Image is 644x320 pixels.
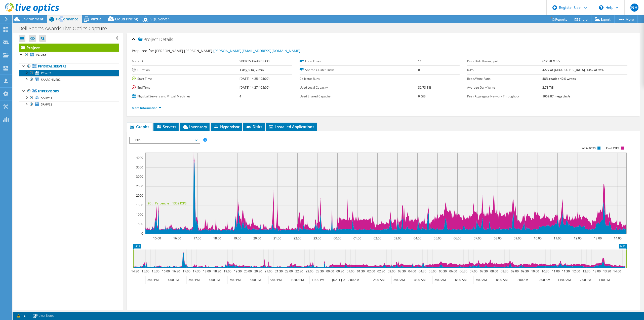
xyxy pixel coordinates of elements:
text: 16:00 [162,269,170,273]
span: Inventory [182,124,207,129]
text: 14:00 [613,269,621,273]
text: 17:30 [193,269,200,273]
text: 04:00 [414,236,421,240]
label: Used Shared Capacity [300,94,418,99]
text: 15:00 [153,236,161,240]
text: 02:30 [377,269,385,273]
span: Servers [156,124,176,129]
text: 15:00 [142,269,149,273]
text: 22:30 [295,269,303,273]
span: Hypervisor [213,124,239,129]
text: 03:00 [388,269,395,273]
label: Prepared for: [132,48,154,53]
span: SAHVS2 [41,102,52,106]
label: Collector Runs [300,76,418,81]
text: Read IOPS [606,147,620,150]
text: 05:00 [434,236,441,240]
b: 4 [239,94,241,98]
label: Physical Servers and Virtual Machines [132,94,239,99]
text: 01:00 [353,236,361,240]
a: SAHVS2 [19,101,119,108]
text: 14:00 [614,236,622,240]
label: Local Disks [300,59,418,64]
label: Average Daily Write [467,85,542,90]
text: 95th Percentile = 1352 IOPS [148,201,187,205]
span: Project [138,37,158,42]
text: 12:00 [572,269,580,273]
a: Share [571,15,591,23]
text: 05:00 [429,269,436,273]
text: 17:00 [193,236,201,240]
b: [DATE] 14:25 (-05:00) [239,77,269,81]
span: Virtual [91,17,102,21]
b: 11 [418,59,422,63]
label: Start Time [132,76,239,81]
text: 21:00 [273,236,281,240]
span: Performance [56,17,78,21]
text: 09:00 [514,236,521,240]
b: 1 day, 0 hr, 2 min [239,68,264,72]
a: 1 [14,313,29,319]
a: Project [19,44,119,52]
b: 1059.87 megabits/s [542,94,571,98]
text: 22:00 [285,269,293,273]
text: 10:30 [542,269,549,273]
span: PC-262 [41,71,51,75]
span: SQL Server [150,17,169,21]
text: 2500 [136,184,143,188]
b: 0 [418,68,420,72]
text: 22:00 [294,236,301,240]
text: 12:00 [574,236,582,240]
text: 3000 [136,174,143,179]
text: 07:00 [474,236,481,240]
text: 20:00 [253,236,261,240]
text: 3500 [136,165,143,169]
span: Environment [21,17,44,21]
label: Peak Aggregate Network Throughput [467,94,542,99]
text: 09:30 [521,269,529,273]
text: 19:00 [224,269,231,273]
text: 03:00 [394,236,401,240]
text: 23:00 [313,236,321,240]
text: 18:30 [213,269,221,273]
text: Write IOPS [582,147,596,150]
text: 06:30 [460,269,467,273]
span: [PERSON_NAME] [PERSON_NAME], [155,48,300,53]
text: 00:00 [334,236,341,240]
text: 05:30 [439,269,447,273]
b: 2.73 TiB [542,85,554,90]
span: SAHVS1 [41,96,52,100]
text: 19:30 [234,269,242,273]
text: 02:00 [374,236,381,240]
text: 03:30 [398,269,406,273]
a: More Information [132,106,161,110]
text: 07:00 [470,269,477,273]
h2: Advanced Graph Controls [129,309,189,319]
text: 18:00 [203,269,211,273]
text: 1500 [136,203,143,207]
b: 58% reads / 42% writes [542,77,576,81]
text: 06:00 [449,269,457,273]
text: 23:00 [306,269,313,273]
text: 13:30 [603,269,611,273]
svg: \n [599,5,603,10]
a: PC-262 [19,52,119,58]
text: 20:30 [254,269,262,273]
text: 13:00 [593,269,601,273]
text: 02:00 [367,269,375,273]
text: 20:00 [244,269,252,273]
text: 08:00 [490,269,498,273]
text: 00:00 [326,269,334,273]
text: 04:30 [419,269,426,273]
text: 17:00 [183,269,190,273]
text: 08:30 [501,269,508,273]
text: 06:00 [454,236,461,240]
text: 500 [138,222,143,226]
label: Read/Write Ratio [467,76,542,81]
label: Shared Cluster Disks [300,67,418,73]
text: 10:00 [534,236,542,240]
label: IOPS [467,67,542,73]
text: 07:30 [480,269,488,273]
text: 1000 [136,212,143,217]
b: PC-262 [36,53,46,57]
